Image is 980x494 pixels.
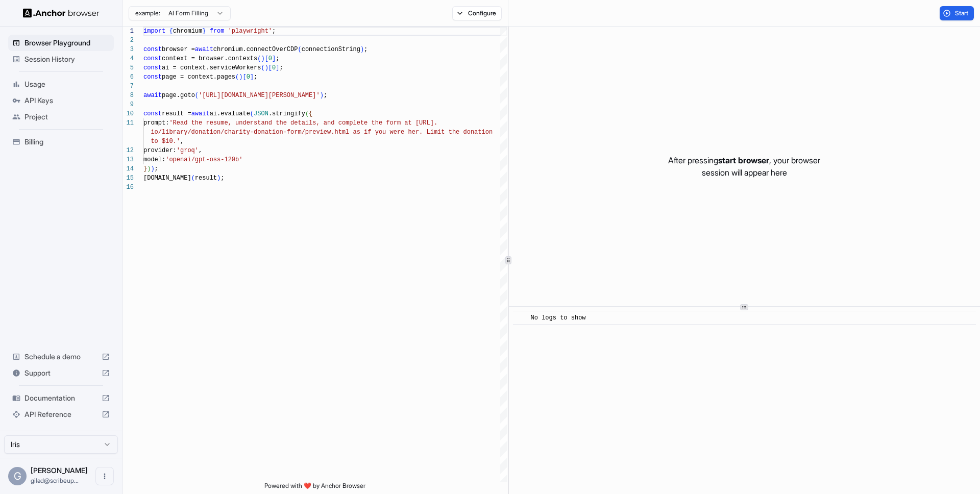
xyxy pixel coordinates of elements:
span: , [180,138,184,145]
div: 9 [122,100,134,109]
div: 15 [122,174,134,183]
span: ; [324,92,327,99]
span: ( [305,110,309,117]
span: const [143,110,162,117]
span: await [195,46,213,53]
span: chromium.connectOverCDP [213,46,298,53]
div: Session History [8,51,114,67]
span: [ [268,64,272,71]
span: { [169,28,173,35]
span: Billing [24,137,110,147]
span: 'groq' [177,147,199,154]
span: Documentation [24,393,97,403]
div: 10 [122,109,134,118]
span: ) [151,165,154,172]
span: await [191,110,210,117]
div: 7 [122,82,134,91]
span: 0 [247,73,250,81]
span: await [143,92,162,99]
span: ( [235,73,239,81]
span: 'Read the resume, understand the details, and comp [169,119,353,127]
span: Project [24,112,110,122]
span: model: [143,156,165,163]
span: 0 [268,55,272,62]
span: ; [279,64,283,71]
div: Browser Playground [8,35,114,51]
span: ) [147,165,151,172]
span: ; [254,73,257,81]
span: const [143,55,162,62]
span: Powered with ❤️ by Anchor Browser [264,482,365,494]
span: browser = [162,46,195,53]
span: { [309,110,312,117]
span: API Keys [24,95,110,106]
span: 'playwright' [228,28,272,35]
span: import [143,28,165,35]
span: ( [191,175,195,182]
span: from [210,28,225,35]
span: '[URL][DOMAIN_NAME][PERSON_NAME]' [199,92,320,99]
span: ; [220,175,224,182]
span: connectionString [302,46,360,53]
div: Usage [8,76,114,92]
span: ; [155,165,158,172]
div: 8 [122,91,134,100]
span: lete the form at [URL]. [353,119,437,127]
div: API Keys [8,92,114,109]
span: provider: [143,147,177,154]
span: const [143,46,162,53]
span: ) [217,175,220,182]
span: ) [265,64,268,71]
div: 2 [122,36,134,45]
div: 14 [122,164,134,174]
div: 13 [122,155,134,164]
span: ( [257,55,261,62]
span: const [143,73,162,81]
span: Browser Playground [24,38,110,48]
span: Gilad Spitzer [31,466,88,475]
span: ] [250,73,254,81]
span: } [143,165,147,172]
div: Schedule a demo [8,349,114,365]
span: ] [272,55,276,62]
span: ) [261,55,264,62]
span: [ [265,55,268,62]
span: JSON [254,110,268,117]
span: [ [242,73,246,81]
span: ​ [518,313,523,323]
div: 6 [122,72,134,82]
div: 16 [122,183,134,192]
div: 1 [122,27,134,36]
span: ai.evaluate [210,110,250,117]
div: Support [8,365,114,381]
span: No logs to show [531,314,586,322]
span: API Reference [24,409,97,419]
div: Documentation [8,390,114,406]
img: Anchor Logo [23,8,100,18]
div: 5 [122,63,134,72]
span: 0 [272,64,276,71]
span: page = context.pages [162,73,235,81]
div: 3 [122,45,134,54]
span: chromium [173,28,203,35]
span: Start [955,9,969,17]
span: ( [195,92,199,99]
div: 11 [122,118,134,128]
button: Start [940,6,974,20]
span: ( [261,64,264,71]
div: Billing [8,134,114,150]
span: result [195,175,217,182]
span: Support [24,368,97,378]
span: result = [162,110,191,117]
span: ) [239,73,242,81]
span: ; [272,28,276,35]
span: [DOMAIN_NAME] [143,175,191,182]
span: io/library/donation/charity-donation-form/preview. [151,129,334,136]
button: Configure [452,6,502,20]
span: ) [360,46,364,53]
span: ) [320,92,324,99]
span: gilad@scribeup.io [31,477,79,484]
span: context = browser.contexts [162,55,257,62]
span: html as if you were her. Limit the donation [334,129,493,136]
span: 'openai/gpt-oss-120b' [165,156,242,163]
